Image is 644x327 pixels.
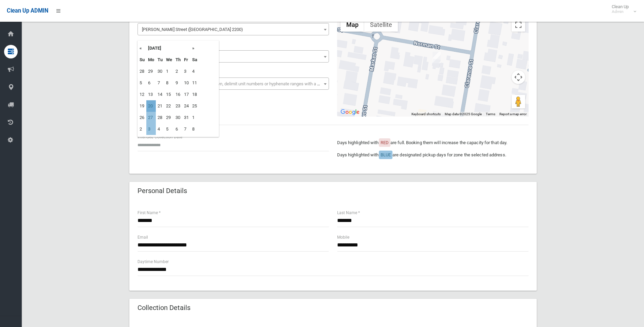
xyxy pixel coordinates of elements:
td: 25 [190,100,199,112]
th: Sa [190,54,199,66]
button: Show satellite imagery [364,18,398,32]
td: 20 [146,100,156,112]
th: Mo [146,54,156,66]
td: 10 [182,77,190,89]
td: 4 [156,123,164,135]
td: 6 [146,77,156,89]
td: 8 [190,123,199,135]
span: 1 [139,52,327,62]
td: 14 [156,89,164,100]
td: 27 [146,112,156,123]
button: Show street map [341,18,364,32]
button: Keyboard shortcuts [411,112,441,117]
span: Select the unit number from the dropdown, delimit unit numbers or hyphenate ranges with a comma [142,81,332,86]
td: 5 [164,123,174,135]
span: RED [381,140,389,145]
td: 9 [174,77,182,89]
td: 13 [146,89,156,100]
th: » [190,42,199,54]
span: Norman Street (CONDELL PARK 2200) [137,23,329,35]
td: 1 [190,112,199,123]
header: Personal Details [129,184,195,197]
td: 28 [138,66,146,77]
td: 2 [138,123,146,135]
p: Days highlighted with are designated pickup days for zone the selected address. [337,151,529,159]
th: [DATE] [146,42,190,54]
div: 1 Norman Street, CONDELL PARK NSW 2200 [433,52,441,63]
td: 21 [156,100,164,112]
button: Map camera controls [512,70,525,84]
td: 28 [156,112,164,123]
th: « [138,42,146,54]
span: 1 [137,50,329,63]
span: Clean Up [608,4,636,14]
th: We [164,54,174,66]
td: 6 [174,123,182,135]
td: 29 [164,112,174,123]
td: 23 [174,100,182,112]
td: 11 [190,77,199,89]
a: Report a map error [499,112,527,116]
td: 17 [182,89,190,100]
td: 30 [174,112,182,123]
td: 24 [182,100,190,112]
span: Map data ©2025 Google [445,112,482,116]
a: Terms (opens in new tab) [486,112,495,116]
td: 18 [190,89,199,100]
p: Days highlighted with are full. Booking them will increase the capacity for that day. [337,139,529,147]
span: BLUE [381,152,391,157]
button: Toggle fullscreen view [512,18,525,32]
th: Su [138,54,146,66]
th: Tu [156,54,164,66]
button: Drag Pegman onto the map to open Street View [512,95,525,108]
td: 5 [138,77,146,89]
header: Collection Details [129,301,199,314]
td: 16 [174,89,182,100]
td: 7 [182,123,190,135]
img: Google [339,108,361,117]
td: 3 [146,123,156,135]
th: Fr [182,54,190,66]
td: 22 [164,100,174,112]
td: 19 [138,100,146,112]
span: Norman Street (CONDELL PARK 2200) [139,25,327,34]
td: 8 [164,77,174,89]
td: 30 [156,66,164,77]
td: 3 [182,66,190,77]
td: 29 [146,66,156,77]
span: Clean Up ADMIN [7,7,48,14]
a: Open this area in Google Maps (opens a new window) [339,108,361,117]
th: Th [174,54,182,66]
td: 15 [164,89,174,100]
td: 7 [156,77,164,89]
td: 4 [190,66,199,77]
td: 2 [174,66,182,77]
td: 12 [138,89,146,100]
td: 31 [182,112,190,123]
td: 26 [138,112,146,123]
td: 1 [164,66,174,77]
small: Admin [612,9,629,14]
